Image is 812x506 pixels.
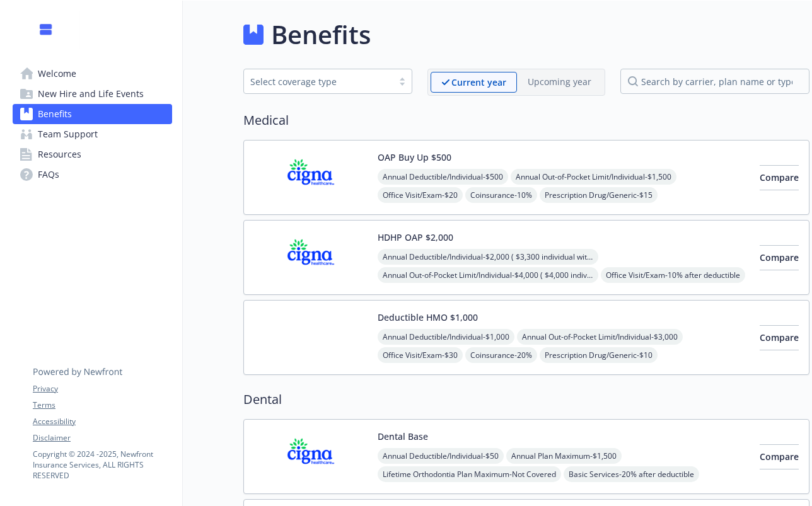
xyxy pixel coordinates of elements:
p: Upcoming year [528,75,591,88]
a: Terms [33,400,171,411]
span: New Hire and Life Events [38,84,144,104]
span: Compare [760,251,799,263]
span: Compare [760,451,799,463]
h1: Benefits [271,16,371,54]
a: New Hire and Life Events [13,84,172,104]
p: Current year [451,76,506,89]
span: Benefits [38,104,72,124]
a: Resources [13,144,172,164]
img: CIGNA carrier logo [254,151,368,204]
span: Annual Deductible/Individual - $2,000 ( $3,300 individual within a family) [378,249,598,265]
img: CIGNA carrier logo [254,231,368,284]
span: Office Visit/Exam - 10% after deductible [601,267,745,283]
a: Accessibility [33,416,171,427]
span: Basic Services - 20% after deductible [564,466,699,482]
a: Privacy [33,383,171,394]
button: OAP Buy Up $500 [378,151,451,164]
span: Coinsurance - 10% [465,187,537,203]
span: Office Visit/Exam - $30 [378,347,463,363]
span: Coinsurance - 20% [465,347,537,363]
span: Upcoming year [517,72,602,93]
button: Deductible HMO $1,000 [378,311,478,324]
span: Lifetime Orthodontia Plan Maximum - Not Covered [378,466,561,482]
input: search by carrier, plan name or type [620,69,809,94]
span: Team Support [38,124,98,144]
a: FAQs [13,164,172,185]
span: Office Visit/Exam - $20 [378,187,463,203]
span: Compare [760,171,799,183]
span: Annual Out-of-Pocket Limit/Individual - $3,000 [517,329,683,345]
a: Team Support [13,124,172,144]
span: Resources [38,144,81,164]
button: Compare [760,325,799,350]
h2: Dental [243,390,809,409]
img: Kaiser Permanente Insurance Company carrier logo [254,311,368,364]
button: Compare [760,444,799,469]
span: Welcome [38,64,76,84]
button: Compare [760,165,799,190]
img: CIGNA carrier logo [254,430,368,483]
h2: Medical [243,111,809,130]
button: Compare [760,245,799,270]
span: Annual Out-of-Pocket Limit/Individual - $1,500 [511,169,676,185]
div: Select coverage type [250,75,386,88]
span: Prescription Drug/Generic - $15 [540,187,658,203]
span: Annual Deductible/Individual - $1,000 [378,329,514,345]
span: Annual Deductible/Individual - $50 [378,448,504,464]
span: Annual Out-of-Pocket Limit/Individual - $4,000 ( $4,000 individual within a family) [378,267,598,283]
a: Disclaimer [33,432,171,444]
button: HDHP OAP $2,000 [378,231,453,244]
span: Prescription Drug/Generic - $10 [540,347,658,363]
span: Annual Plan Maximum - $1,500 [506,448,622,464]
a: Welcome [13,64,172,84]
span: Compare [760,331,799,343]
p: Copyright © 2024 - 2025 , Newfront Insurance Services, ALL RIGHTS RESERVED [33,449,171,481]
span: FAQs [38,164,59,185]
span: Annual Deductible/Individual - $500 [378,169,508,185]
a: Benefits [13,104,172,124]
button: Dental Base [378,430,428,443]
